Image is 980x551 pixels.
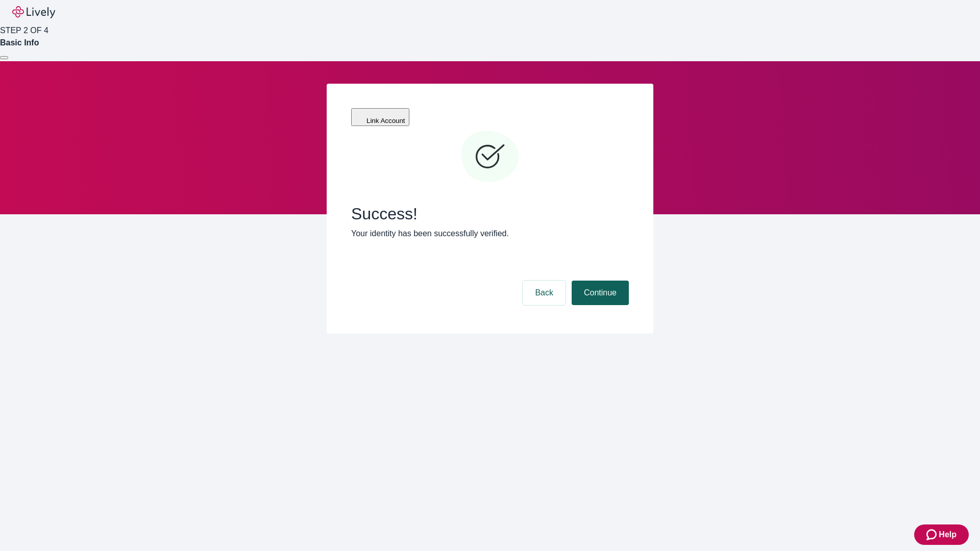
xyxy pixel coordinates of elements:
span: Help [939,529,957,541]
button: Zendesk support iconHelp [914,524,969,545]
img: Lively [12,6,55,18]
span: Success! [351,204,629,223]
button: Link Account [351,108,409,126]
button: Continue [572,281,629,305]
svg: Checkmark icon [459,127,521,188]
button: Back [523,281,566,305]
svg: Zendesk support icon [926,529,939,541]
p: Your identity has been successfully verified. [351,228,629,240]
